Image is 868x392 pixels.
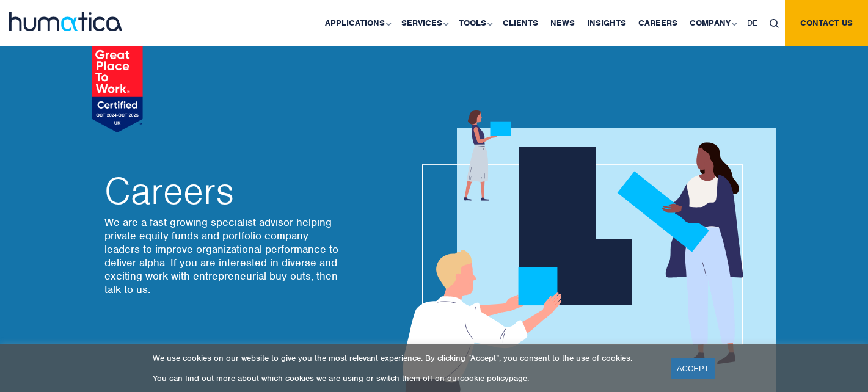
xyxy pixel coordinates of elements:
img: search_icon [770,19,779,28]
p: You can find out more about which cookies we are using or switch them off on our page. [153,373,655,383]
h2: Careers [104,173,343,209]
p: We use cookies on our website to give you the most relevant experience. By clicking “Accept”, you... [153,353,655,363]
span: DE [747,18,757,28]
p: We are a fast growing specialist advisor helping private equity funds and portfolio company leade... [104,216,343,296]
a: ACCEPT [671,358,715,379]
img: logo [9,12,122,31]
a: cookie policy [460,373,509,383]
